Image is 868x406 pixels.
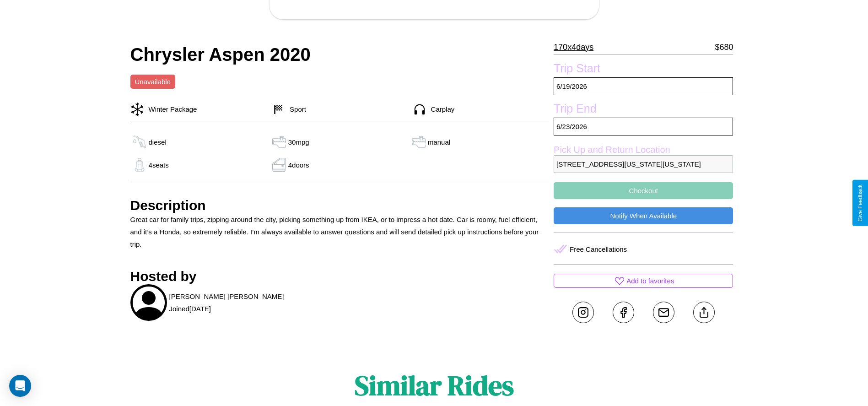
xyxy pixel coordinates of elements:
[554,155,733,173] p: [STREET_ADDRESS][US_STATE][US_STATE]
[169,303,211,315] p: Joined [DATE]
[169,290,284,303] p: [PERSON_NAME] [PERSON_NAME]
[355,367,514,404] h1: Similar Rides
[130,44,550,65] h2: Chrysler Aspen 2020
[130,213,550,250] p: Great car for family trips, zipping around the city, picking something up from IKEA, or to impres...
[857,184,863,222] div: Give Feedback
[426,103,455,115] p: Carplay
[270,158,288,172] img: gas
[554,102,733,118] label: Trip End
[626,275,674,287] p: Add to favorites
[149,136,167,148] p: diesel
[270,135,288,149] img: gas
[135,76,171,88] p: Unavailable
[554,118,733,135] p: 6 / 23 / 2026
[9,375,31,397] div: Open Intercom Messenger
[554,182,733,199] button: Checkout
[554,62,733,77] label: Trip Start
[130,158,149,172] img: gas
[554,274,733,288] button: Add to favorites
[130,135,149,149] img: gas
[554,207,733,224] button: Notify When Available
[570,243,627,255] p: Free Cancellations
[428,136,450,148] p: manual
[554,77,733,95] p: 6 / 19 / 2026
[554,145,733,155] label: Pick Up and Return Location
[149,159,169,171] p: 4 seats
[285,103,306,115] p: Sport
[144,103,197,115] p: Winter Package
[130,269,550,284] h3: Hosted by
[288,136,309,148] p: 30 mpg
[130,198,550,213] h3: Description
[554,40,593,54] p: 170 x 4 days
[715,40,733,54] p: $ 680
[288,159,309,171] p: 4 doors
[410,135,428,149] img: gas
